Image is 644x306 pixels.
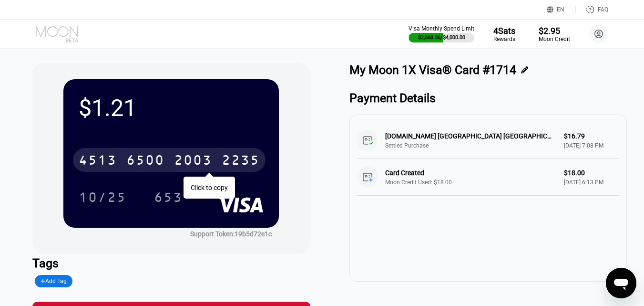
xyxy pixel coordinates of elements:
[349,91,627,105] div: Payment Details
[539,26,570,42] div: $2.95Moon Credit
[539,26,570,36] div: $2.95
[493,36,515,42] div: Rewards
[79,154,117,169] div: 4513
[147,185,190,209] div: 653
[349,63,516,77] div: My Moon 1X Visa® Card #1714
[598,6,608,13] div: FAQ
[73,148,266,172] div: 4513650020032235
[576,5,608,14] div: FAQ
[72,185,133,209] div: 10/25
[557,6,564,13] div: EN
[418,34,465,41] div: $2,068.36 / $4,000.00
[493,26,515,36] div: 4 Sats
[79,95,264,122] div: $1.21
[79,191,126,206] div: 10/25
[222,154,260,169] div: 2235
[409,25,474,32] div: Visa Monthly Spend Limit
[154,191,183,206] div: 653
[539,36,570,42] div: Moon Credit
[493,26,515,42] div: 4SatsRewards
[190,230,272,238] div: Support Token: 19b5d72e1c
[409,25,474,42] div: Visa Monthly Spend Limit$2,068.36/$4,000.00
[126,154,164,169] div: 6500
[190,230,272,238] div: Support Token:19b5d72e1c
[191,184,228,191] div: Click to copy
[41,278,67,285] div: Add Tag
[547,5,576,14] div: EN
[32,256,310,270] div: Tags
[606,268,636,298] iframe: Button to launch messaging window, conversation in progress
[174,154,212,169] div: 2003
[35,275,73,287] div: Add Tag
